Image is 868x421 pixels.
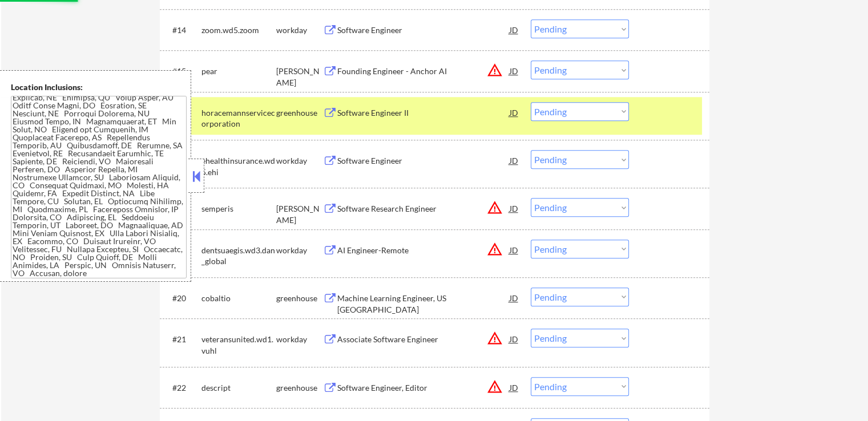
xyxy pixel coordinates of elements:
[487,379,503,395] button: warning_amber
[201,155,276,177] div: ehealthinsurance.wd5.ehi
[337,155,510,167] div: Software Engineer
[201,25,276,36] div: zoom.wd5.zoom
[508,377,520,398] div: JD
[276,245,323,256] div: workday
[337,382,510,394] div: Software Engineer, Editor
[337,245,510,256] div: AI Engineer-Remote
[172,293,192,304] div: #20
[172,382,192,394] div: #22
[276,66,323,88] div: [PERSON_NAME]
[508,150,520,171] div: JD
[508,60,520,81] div: JD
[201,382,276,394] div: descript
[201,66,276,77] div: pear
[276,25,323,36] div: workday
[172,334,192,345] div: #21
[201,334,276,356] div: veteransunited.wd1.vuhl
[337,25,510,36] div: Software Engineer
[337,334,510,345] div: Associate Software Engineer
[508,102,520,123] div: JD
[337,293,510,315] div: Machine Learning Engineer, US [GEOGRAPHIC_DATA]
[201,293,276,304] div: cobaltio
[276,382,323,394] div: greenhouse
[11,82,187,93] div: Location Inclusions:
[487,241,503,257] button: warning_amber
[276,155,323,167] div: workday
[487,200,503,216] button: warning_amber
[276,203,323,225] div: [PERSON_NAME]
[508,198,520,218] div: JD
[487,62,503,78] button: warning_amber
[276,107,323,119] div: greenhouse
[508,19,520,40] div: JD
[487,330,503,346] button: warning_amber
[508,329,520,349] div: JD
[201,203,276,214] div: semperis
[201,107,276,129] div: horacemannservicecorporation
[508,288,520,308] div: JD
[337,203,510,214] div: Software Research Engineer
[276,293,323,304] div: greenhouse
[508,240,520,260] div: JD
[276,334,323,345] div: workday
[337,107,510,119] div: Software Engineer II
[337,66,510,77] div: Founding Engineer - Anchor AI
[172,25,192,36] div: #14
[201,245,276,267] div: dentsuaegis.wd3.dan_global
[172,66,192,77] div: #15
